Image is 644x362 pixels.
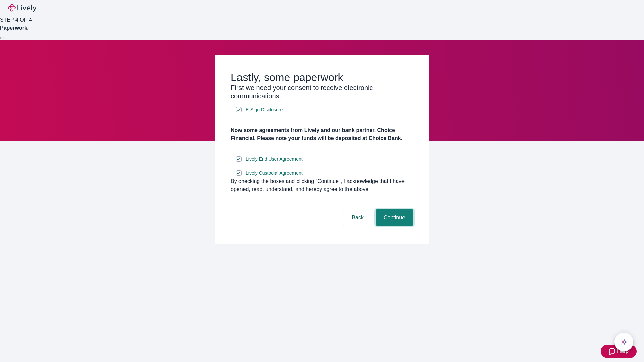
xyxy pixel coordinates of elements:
[231,126,413,142] h4: Now some agreements from Lively and our bank partner, Choice Financial. Please note your funds wi...
[246,170,303,177] span: Lively Custodial Agreement
[376,209,413,226] button: Continue
[231,71,413,84] h2: Lastly, some paperwork
[244,155,304,163] a: e-sign disclosure document
[343,209,372,226] button: Back
[8,4,36,12] img: Lively
[601,345,637,358] button: Zendesk support iconHelp
[617,347,629,355] span: Help
[609,347,617,355] svg: Zendesk support icon
[621,339,627,345] svg: Lively AI Assistant
[244,169,304,177] a: e-sign disclosure document
[246,106,283,113] span: E-Sign Disclosure
[244,106,284,114] a: e-sign disclosure document
[246,156,303,163] span: Lively End User Agreement
[614,333,633,351] button: chat
[231,84,413,100] h3: First we need your consent to receive electronic communications.
[231,177,413,193] div: By checking the boxes and clicking “Continue", I acknowledge that I have opened, read, understand...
